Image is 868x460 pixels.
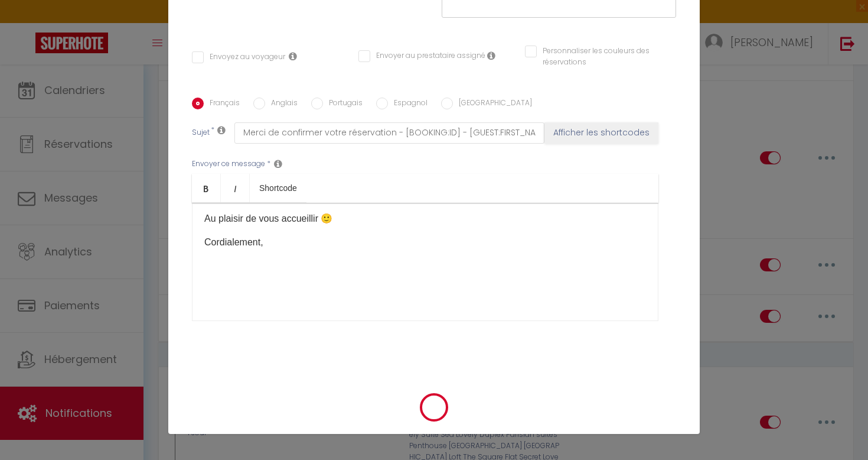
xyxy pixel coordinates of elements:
[204,212,646,226] p: Au plaisir de vous accueillir 🙂
[217,125,226,135] i: Subject
[221,174,250,202] a: Italic
[265,98,298,111] label: Anglais
[289,51,297,61] i: Envoyer au voyageur
[323,98,363,111] label: Portugais
[192,127,210,140] label: Sujet
[204,98,240,111] label: Français
[544,122,658,144] button: Afficher les shortcodes
[453,98,532,111] label: [GEOGRAPHIC_DATA]
[192,174,221,202] a: Bold
[487,51,495,60] i: Envoyer au prestataire si il est assigné
[204,283,646,297] p: ​
[388,98,428,111] label: Espagnol
[192,158,265,170] label: Envoyer ce message
[250,174,306,202] a: Shortcode
[204,235,646,250] p: Cordialement,
[274,159,282,169] i: Message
